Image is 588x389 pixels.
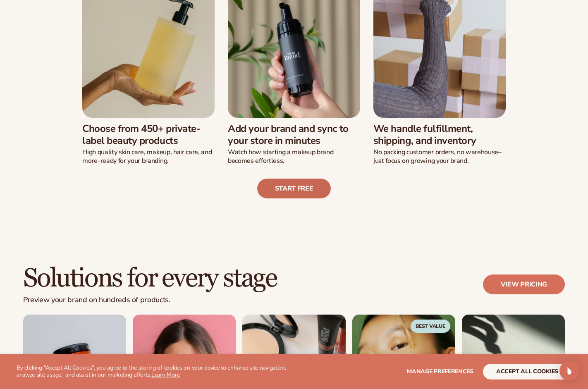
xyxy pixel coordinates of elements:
p: Watch how starting a makeup brand becomes effortless. [228,148,360,165]
a: Learn More [151,371,179,379]
h2: Solutions for every stage [23,265,277,292]
span: Best Value [411,320,450,333]
span: Manage preferences [407,368,473,375]
p: Preview your brand on hundreds of products. [23,296,277,305]
button: accept all cookies [483,364,571,379]
p: High quality skin care, makeup, hair care, and more-ready for your branding. [82,148,215,165]
h3: We handle fulfillment, shipping, and inventory [373,123,506,147]
p: By clicking "Accept All Cookies", you agree to the storing of cookies on your device to enhance s... [17,365,304,379]
a: Start free [257,179,331,198]
div: Open Intercom Messenger [559,361,579,381]
h3: Choose from 450+ private-label beauty products [82,123,215,147]
h3: Add your brand and sync to your store in minutes [228,123,360,147]
p: No packing customer orders, no warehouse–just focus on growing your brand. [373,148,506,165]
a: View pricing [483,274,565,294]
button: Manage preferences [407,364,473,379]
